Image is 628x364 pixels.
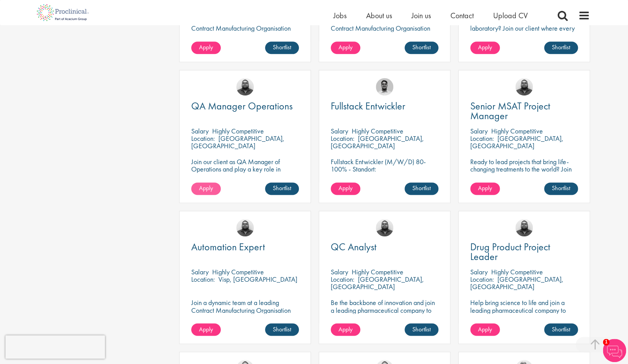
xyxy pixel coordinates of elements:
[470,17,578,39] p: Looking for a new challenge within a laboratory? Join our client where every experiment brings us...
[265,323,299,336] a: Shortlist
[352,267,403,276] p: Highly Competitive
[212,127,264,135] p: Highly Competitive
[236,78,254,95] img: Ashley Bennett
[212,267,264,276] p: Highly Competitive
[470,101,578,121] a: Senior MSAT Project Manager
[470,267,488,276] span: Salary
[191,99,293,113] span: QA Manager Operations
[470,323,500,336] a: Apply
[478,43,492,51] span: Apply
[199,325,213,333] span: Apply
[191,240,265,253] span: Automation Expert
[515,78,533,95] img: Ashley Bennett
[331,158,438,195] p: Fullstack Entwickler (M/W/D) 80-100% - Standort: [GEOGRAPHIC_DATA], [GEOGRAPHIC_DATA] - Arbeitsze...
[191,323,221,336] a: Apply
[405,42,438,54] a: Shortlist
[191,158,299,180] p: Join our client as QA Manager of Operations and play a key role in maintaining top-tier quality s...
[265,42,299,54] a: Shortlist
[478,325,492,333] span: Apply
[338,184,352,192] span: Apply
[191,134,284,150] p: [GEOGRAPHIC_DATA], [GEOGRAPHIC_DATA]
[331,323,360,336] a: Apply
[470,127,488,135] span: Salary
[405,182,438,195] a: Shortlist
[491,267,543,276] p: Highly Competitive
[470,182,500,195] a: Apply
[603,339,626,362] img: Chatbot
[544,182,578,195] a: Shortlist
[470,134,494,143] span: Location:
[412,10,431,21] a: Join us
[331,275,424,291] p: [GEOGRAPHIC_DATA], [GEOGRAPHIC_DATA]
[470,275,563,291] p: [GEOGRAPHIC_DATA], [GEOGRAPHIC_DATA]
[218,275,297,284] p: Visp, [GEOGRAPHIC_DATA]
[491,127,543,135] p: Highly Competitive
[331,134,354,143] span: Location:
[470,242,578,262] a: Drug Product Project Leader
[331,127,348,135] span: Salary
[191,127,209,135] span: Salary
[191,182,221,195] a: Apply
[338,43,352,51] span: Apply
[191,101,299,111] a: QA Manager Operations
[470,299,578,336] p: Help bring science to life and join a leading pharmaceutical company to play a key role in delive...
[544,42,578,54] a: Shortlist
[470,240,550,263] span: Drug Product Project Leader
[5,335,105,359] iframe: reCAPTCHA
[405,323,438,336] a: Shortlist
[603,339,609,345] span: 1
[352,127,403,135] p: Highly Competitive
[191,299,299,336] p: Join a dynamic team at a leading Contract Manufacturing Organisation (CMO) and contribute to grou...
[366,10,392,21] a: About us
[544,323,578,336] a: Shortlist
[470,275,494,284] span: Location:
[493,10,528,21] a: Upload CV
[265,182,299,195] a: Shortlist
[199,43,213,51] span: Apply
[331,240,377,253] span: QC Analyst
[470,134,563,150] p: [GEOGRAPHIC_DATA], [GEOGRAPHIC_DATA]
[331,101,438,111] a: Fullstack Entwickler
[236,219,254,236] img: Ashley Bennett
[376,78,393,95] img: Timothy Deschamps
[191,275,215,284] span: Location:
[331,182,360,195] a: Apply
[338,325,352,333] span: Apply
[331,99,405,113] span: Fullstack Entwickler
[450,10,474,21] a: Contact
[470,158,578,195] p: Ready to lead projects that bring life-changing treatments to the world? Join our client at the f...
[478,184,492,192] span: Apply
[333,10,347,21] a: Jobs
[470,99,550,122] span: Senior MSAT Project Manager
[470,42,500,54] a: Apply
[191,267,209,276] span: Salary
[376,219,393,236] img: Ashley Bennett
[331,242,438,252] a: QC Analyst
[191,134,215,143] span: Location:
[515,219,533,236] img: Ashley Bennett
[199,184,213,192] span: Apply
[191,242,299,252] a: Automation Expert
[331,299,438,328] p: Be the backbone of innovation and join a leading pharmaceutical company to help keep life-changin...
[191,42,221,54] a: Apply
[331,267,348,276] span: Salary
[331,275,354,284] span: Location:
[331,134,424,150] p: [GEOGRAPHIC_DATA], [GEOGRAPHIC_DATA]
[331,42,360,54] a: Apply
